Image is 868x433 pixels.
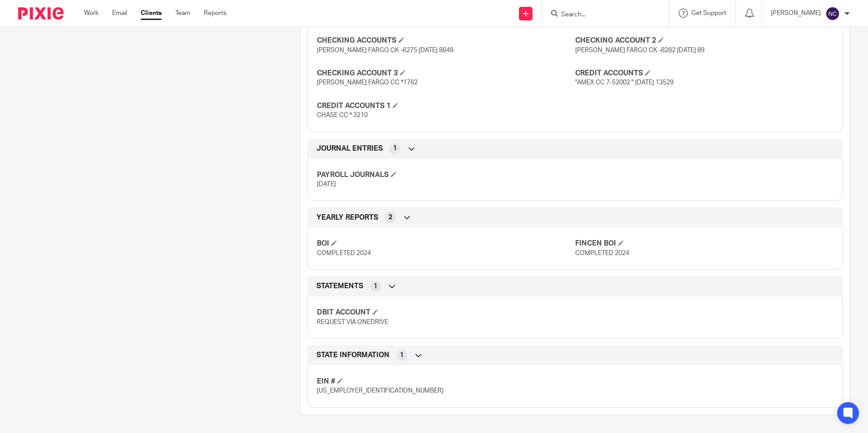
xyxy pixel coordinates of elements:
a: Team [175,9,190,18]
h4: PAYROLL JOURNALS [317,170,575,180]
span: STATEMENTS [316,281,363,291]
span: 2 [389,213,392,222]
span: COMPLETED 2024 [575,250,629,256]
h4: CHECKING ACCOUNTS [317,36,575,45]
img: Pixie [18,7,64,20]
h4: CREDIT ACCOUNTS [575,69,833,78]
span: [US_EMPLOYER_IDENTIFICATION_NUMBER] [317,388,444,394]
span: JOURNAL ENTRIES [316,144,383,153]
span: [DATE] [317,181,336,187]
span: [PERSON_NAME] FARGO CC *1762 [317,79,418,86]
span: 1 [393,144,397,153]
h4: FINCEN BOI [575,239,833,248]
span: YEARLY REPORTS [316,213,378,222]
h4: CHECKING ACCOUNT 3 [317,69,575,78]
input: Search [560,11,642,19]
span: [PERSON_NAME] FARGO CK -6275 [DATE] 8849 [317,47,454,54]
h4: CREDIT ACCOUNTS 1 [317,101,575,111]
a: Work [84,9,99,18]
h4: CHECKING ACCOUNT 2 [575,36,833,45]
h4: BOI [317,239,575,248]
span: Get Support [691,10,726,16]
span: CHASE CC * 3210 [317,112,368,118]
span: REQUEST VIA ONEDRIVE [317,319,388,325]
span: COMPLETED 2024 [317,250,371,256]
span: STATE INFORMATION [316,350,390,360]
img: svg%3E [825,6,840,21]
h4: DBIT ACCOUNT [317,308,575,317]
h4: EIN # [317,377,575,386]
p: [PERSON_NAME] [771,9,821,18]
a: Email [112,9,127,18]
span: 1 [400,351,404,360]
span: "AMEX CC 7-52002 " [DATE] 13529 [575,79,674,86]
a: Clients [141,9,162,18]
a: Reports [204,9,227,18]
span: 1 [374,282,377,291]
span: [PERSON_NAME] FARGO CK -8282 [DATE] 89 [575,47,705,54]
